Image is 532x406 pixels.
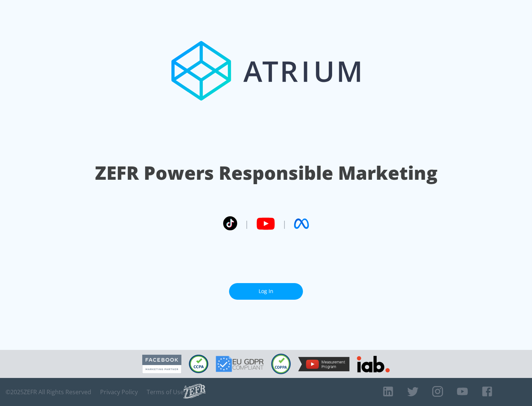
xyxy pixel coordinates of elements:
a: Privacy Policy [100,388,138,396]
img: YouTube Measurement Program [298,357,349,371]
h1: ZEFR Powers Responsible Marketing [95,160,437,186]
span: | [282,218,287,229]
img: COPPA Compliant [271,354,291,374]
img: CCPA Compliant [189,355,208,373]
img: IAB [357,356,390,372]
span: © 2025 ZEFR All Rights Reserved [6,388,91,396]
img: Facebook Marketing Partner [142,355,181,374]
a: Terms of Use [147,388,184,396]
img: GDPR Compliant [216,356,264,372]
a: Log In [229,283,303,300]
span: | [245,218,249,229]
